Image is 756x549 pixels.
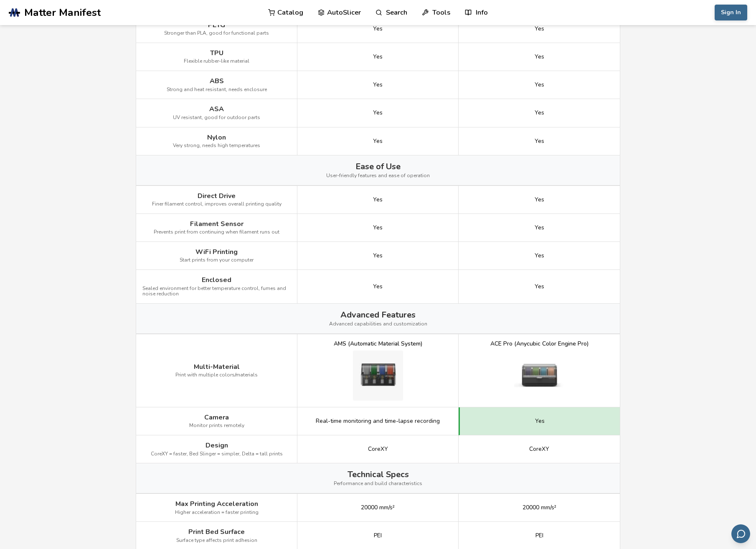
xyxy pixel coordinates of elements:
[334,341,422,347] div: AMS (Automatic Material System)
[175,500,258,508] span: Max Printing Acceleration
[210,49,223,57] span: TPU
[198,192,236,200] span: Direct Drive
[535,53,544,60] span: Yes
[334,481,422,487] span: Performance and build characteristics
[207,134,226,141] span: Nylon
[340,310,416,320] span: Advanced Features
[490,341,589,347] div: ACE Pro (Anycubic Color Engine Pro)
[535,252,544,259] span: Yes
[535,283,544,290] span: Yes
[535,532,543,539] span: PEI
[154,229,279,235] span: Prevents print from continuing when filament runs out
[373,196,383,203] span: Yes
[373,224,383,231] span: Yes
[209,105,224,113] span: ASA
[175,372,258,378] span: Print with multiple colors/materials
[173,115,260,121] span: UV resistant, good for outdoor parts
[373,138,383,145] span: Yes
[373,252,383,259] span: Yes
[164,30,269,36] span: Stronger than PLA, good for functional parts
[189,423,244,429] span: Monitor prints remotely
[361,504,395,511] span: 20000 mm/s²
[535,224,544,231] span: Yes
[194,363,240,371] span: Multi-Material
[167,87,267,93] span: Strong and heat resistant, needs enclosure
[529,446,549,452] span: CoreXY
[176,538,257,544] span: Surface type affects print adhesion
[180,257,254,263] span: Start prints from your computer
[205,442,228,449] span: Design
[152,201,282,207] span: Finer filament control, improves overall printing quality
[24,7,101,18] span: Matter Manifest
[210,77,224,85] span: ABS
[514,351,564,401] img: Anycubic Kobra S1 multi-material system
[208,21,225,29] span: PETG
[715,5,747,20] button: Sign In
[535,81,544,88] span: Yes
[731,524,750,543] button: Send feedback via email
[204,414,229,421] span: Camera
[175,510,259,516] span: Higher acceleration = faster printing
[535,418,545,424] span: Yes
[355,162,401,171] span: Ease of Use
[373,81,383,88] span: Yes
[202,276,231,284] span: Enclosed
[188,528,245,536] span: Print Bed Surface
[190,220,244,228] span: Filament Sensor
[142,286,291,297] span: Sealed environment for better temperature control, fumes and noise reduction
[373,109,383,116] span: Yes
[368,446,388,452] span: CoreXY
[173,143,260,149] span: Very strong, needs high temperatures
[373,283,383,290] span: Yes
[374,532,382,539] span: PEI
[353,351,403,401] img: Bambu Lab X1C multi-material system
[535,109,544,116] span: Yes
[535,138,544,145] span: Yes
[535,25,544,32] span: Yes
[523,504,556,511] span: 20000 mm/s²
[151,451,283,457] span: CoreXY = faster, Bed Slinger = simpler, Delta = tall prints
[348,470,409,479] span: Technical Specs
[195,248,238,256] span: WiFi Printing
[373,53,383,60] span: Yes
[184,58,249,64] span: Flexible rubber-like material
[329,321,427,327] span: Advanced capabilities and customization
[373,25,383,32] span: Yes
[316,418,440,424] span: Real-time monitoring and time-lapse recording
[535,196,544,203] span: Yes
[326,173,430,179] span: User-friendly features and ease of operation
